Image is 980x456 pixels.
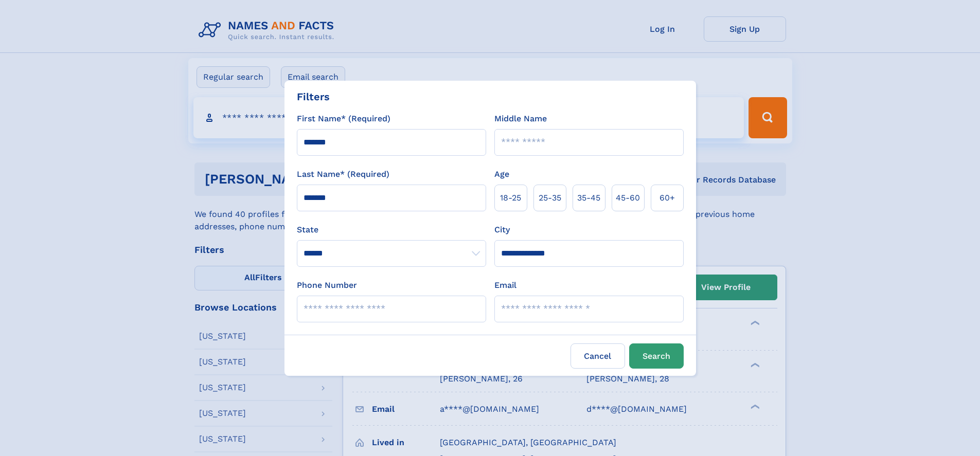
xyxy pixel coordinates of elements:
label: City [494,224,510,236]
label: Last Name* (Required) [297,168,389,180]
button: Search [629,343,684,369]
label: Cancel [571,343,625,369]
label: Age [494,168,509,180]
label: Middle Name [494,113,547,125]
label: Email [494,279,516,291]
label: State [297,224,486,236]
label: Phone Number [297,279,357,291]
span: 18‑25 [500,192,521,204]
div: Filters [297,89,330,104]
label: First Name* (Required) [297,113,390,125]
span: 45‑60 [616,192,640,204]
span: 35‑45 [577,192,600,204]
span: 25‑35 [539,192,561,204]
span: 60+ [660,192,675,204]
